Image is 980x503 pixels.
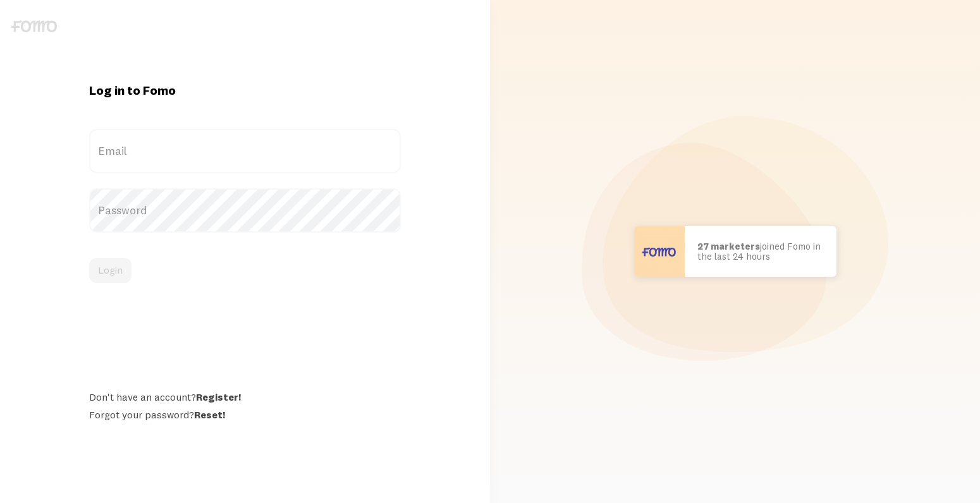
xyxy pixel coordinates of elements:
a: Reset! [194,408,225,421]
div: Forgot your password? [89,408,401,421]
label: Email [89,129,401,173]
p: joined Fomo in the last 24 hours [697,241,824,262]
div: Don't have an account? [89,391,401,403]
a: Register! [196,391,241,403]
h1: Log in to Fomo [89,82,401,99]
img: fomo-logo-gray-b99e0e8ada9f9040e2984d0d95b3b12da0074ffd48d1e5cb62ac37fc77b0b268.svg [11,20,57,32]
img: User avatar [634,226,685,277]
label: Password [89,188,401,233]
b: 27 marketers [697,240,760,252]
